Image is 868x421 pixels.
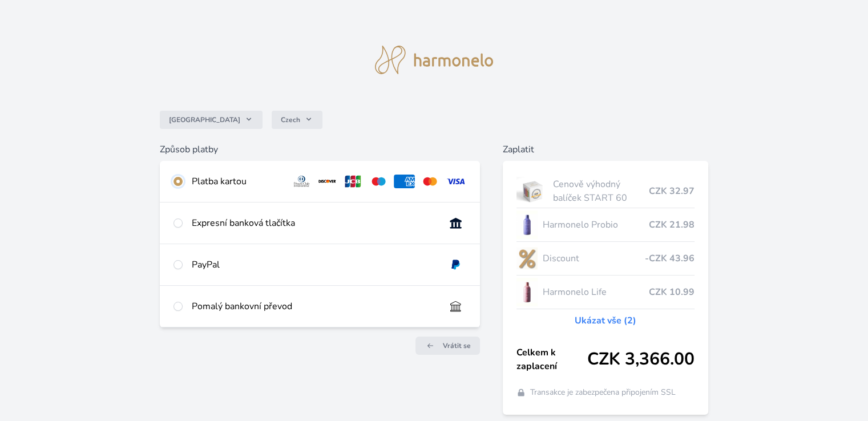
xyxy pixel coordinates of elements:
[368,175,389,188] img: maestro.svg
[192,175,282,188] div: Platba kartou
[160,111,263,129] button: [GEOGRAPHIC_DATA]
[445,216,466,230] img: onlineBanking_CZ.svg
[516,177,549,205] img: start.jpg
[516,244,538,273] img: discount-lo.png
[516,278,538,306] img: CLEAN_LIFE_se_stinem_x-lo.jpg
[516,346,587,373] span: Celkem k zaplacení
[443,341,471,350] span: Vrátit se
[192,258,435,272] div: PayPal
[542,252,644,265] span: Discount
[553,177,648,205] span: Cenově výhodný balíček START 60
[649,184,695,198] span: CZK 32.97
[160,143,479,156] h6: Způsob platby
[445,299,466,313] img: bankTransfer_IBAN.svg
[645,252,695,265] span: -CZK 43.96
[169,115,240,124] span: [GEOGRAPHIC_DATA]
[530,387,676,398] span: Transakce je zabezpečena připojením SSL
[415,337,480,355] a: Vrátit se
[575,314,636,327] a: Ukázat vše (2)
[649,285,695,299] span: CZK 10.99
[375,46,494,74] img: logo.svg
[291,175,312,188] img: diners.svg
[542,218,648,232] span: Harmonelo Probio
[192,216,435,230] div: Expresní banková tlačítka
[281,115,300,124] span: Czech
[587,349,695,370] span: CZK 3,366.00
[445,258,466,272] img: paypal.svg
[649,218,695,232] span: CZK 21.98
[419,175,441,188] img: mc.svg
[317,175,338,188] img: discover.svg
[445,175,466,188] img: visa.svg
[542,285,648,299] span: Harmonelo Life
[192,299,435,313] div: Pomalý bankovní převod
[394,175,415,188] img: amex.svg
[503,143,708,156] h6: Zaplatit
[342,175,364,188] img: jcb.svg
[272,111,322,129] button: Czech
[516,211,538,239] img: CLEAN_PROBIO_se_stinem_x-lo.jpg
